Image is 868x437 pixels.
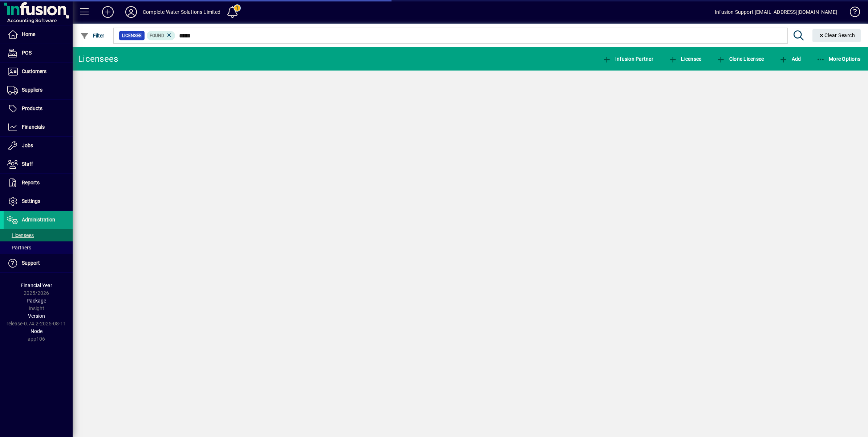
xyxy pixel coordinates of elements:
[21,282,52,288] span: Financial Year
[143,6,221,18] div: Complete Water Solutions Limited
[601,52,655,65] button: Infusion Partner
[667,52,703,65] button: Licensee
[4,100,73,118] a: Products
[816,56,861,62] span: More Options
[7,245,31,250] span: Partners
[715,52,766,65] button: Clone Licensee
[4,63,73,81] a: Customers
[22,31,35,37] span: Home
[4,81,73,99] a: Suppliers
[22,143,33,148] span: Jobs
[777,52,803,65] button: Add
[22,50,32,56] span: POS
[22,217,55,222] span: Administration
[4,155,73,173] a: Staff
[4,44,73,62] a: POS
[4,25,73,44] a: Home
[22,260,40,266] span: Support
[122,32,142,39] span: Licensee
[22,180,40,185] span: Reports
[812,29,861,42] button: Clear
[119,5,143,19] button: Profile
[22,198,40,204] span: Settings
[4,174,73,192] a: Reports
[28,313,45,319] span: Version
[80,33,105,39] span: Filter
[603,56,653,62] span: Infusion Partner
[147,31,175,40] mat-chip: Found Status: Found
[27,298,46,304] span: Package
[4,229,73,241] a: Licensees
[96,5,119,19] button: Add
[4,118,73,136] a: Financials
[22,68,46,74] span: Customers
[717,56,764,62] span: Clone Licensee
[22,87,42,93] span: Suppliers
[22,124,45,130] span: Financials
[4,254,73,272] a: Support
[78,29,106,42] button: Filter
[78,53,118,65] div: Licensees
[4,241,73,254] a: Partners
[669,56,702,62] span: Licensee
[715,6,837,18] div: Infusion Support [EMAIL_ADDRESS][DOMAIN_NAME]
[22,105,42,111] span: Products
[7,232,34,238] span: Licensees
[4,192,73,211] a: Settings
[4,137,73,155] a: Jobs
[31,328,42,334] span: Node
[815,52,863,65] button: More Options
[22,161,33,167] span: Staff
[818,32,855,38] span: Clear Search
[844,1,859,25] a: Knowledge Base
[150,33,164,38] span: Found
[779,56,801,62] span: Add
